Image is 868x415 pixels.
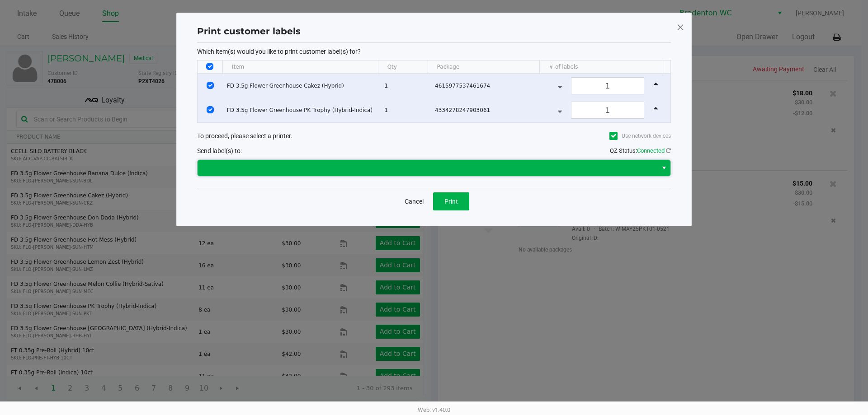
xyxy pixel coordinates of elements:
[431,98,544,122] td: 4334278247903061
[198,61,670,122] div: Data table
[444,198,458,205] span: Print
[418,406,450,413] span: Web: v1.40.0
[378,61,428,74] th: Qty
[539,61,664,74] th: # of labels
[637,147,665,154] span: Connected
[399,192,429,210] button: Cancel
[207,82,214,89] input: Select Row
[223,98,381,122] td: FD 3.5g Flower Greenhouse PK Trophy (Hybrid-Indica)
[380,74,431,98] td: 1
[433,192,469,210] button: Print
[207,106,214,113] input: Select Row
[428,61,539,74] th: Package
[197,132,292,140] span: To proceed, please select a printer.
[657,160,670,176] button: Select
[197,147,242,154] span: Send label(s) to:
[380,98,431,122] td: 1
[197,24,301,38] h1: Print customer labels
[223,74,381,98] td: FD 3.5g Flower Greenhouse Cakez (Hybrid)
[610,147,671,154] span: QZ Status:
[609,132,671,140] label: Use network devices
[222,61,378,74] th: Item
[197,47,671,56] p: Which item(s) would you like to print customer label(s) for?
[431,74,544,98] td: 4615977537461674
[206,63,213,70] input: Select All Rows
